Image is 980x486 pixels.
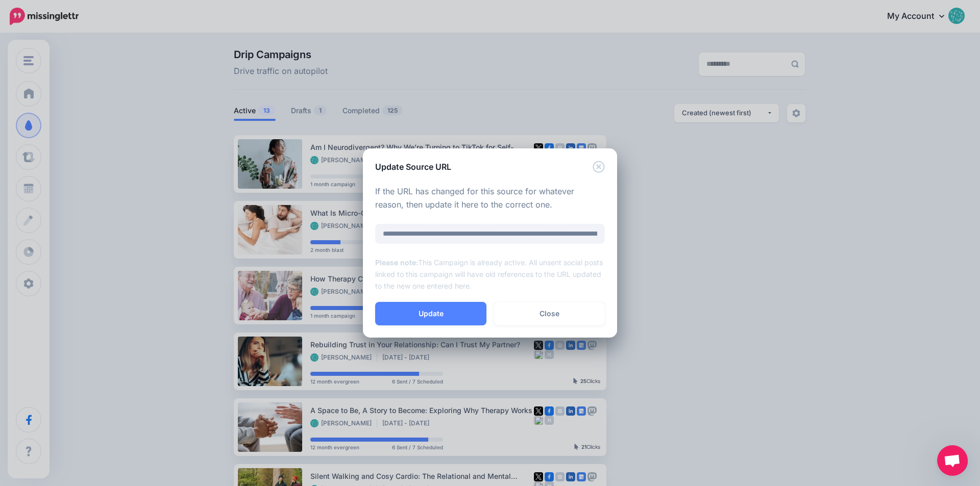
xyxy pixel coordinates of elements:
[375,161,451,173] h5: Update Source URL
[375,258,418,267] b: Please note:
[375,302,486,325] button: Update
[593,161,605,173] button: Close
[375,185,605,212] p: If the URL has changed for this source for whatever reason, then update it here to the correct one.
[375,257,605,292] p: This Campaign is already active. All unsent social posts linked to this campaign will have old re...
[494,302,605,325] a: Close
